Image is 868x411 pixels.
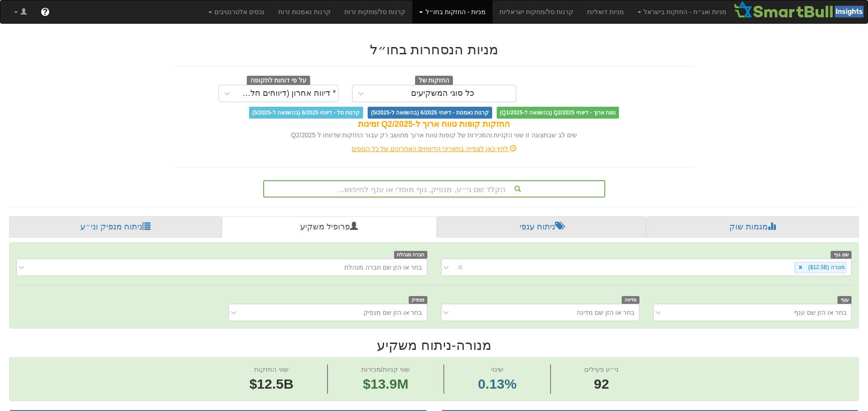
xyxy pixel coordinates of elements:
div: כל סוגי המשקיעים [411,89,474,98]
a: נכסים אלטרנטיבים [202,0,272,23]
span: חברה מנהלת [394,251,427,259]
a: מניות - החזקות בחו״ל [412,0,493,23]
a: קרנות נאמנות זרות [271,0,338,23]
span: ענף [837,296,852,304]
a: מניות דואליות [580,0,631,23]
span: שינוי [491,365,504,373]
span: על פי דוחות לתקופה [247,76,310,86]
h2: מניות הנסחרות בחו״ל [174,42,694,57]
div: בחר או הזן שם חברה מנהלת [344,263,422,272]
a: קרנות סל/מחקות ישראליות [493,0,580,23]
span: שווי החזקות [254,365,289,373]
span: קרנות נאמנות - דיווחי 6/2025 (בהשוואה ל-5/2025) [368,107,492,119]
div: שים לב שבתצוגה זו שווי הקניות והמכירות של קופות טווח ארוך מחושב רק עבור החזקות שדווחו ל Q2/2025 [174,130,694,140]
h2: מנורה - ניתוח משקיע [9,338,859,353]
span: 0.13% [478,375,517,394]
div: הקלד שם ני״ע, מנפיק, גוף מוסדי או ענף לחיפוש... [264,181,604,197]
span: שווי קניות/מכירות [361,365,410,373]
span: מנפיק [409,296,427,304]
span: ? [42,7,47,16]
span: $13.9M [363,376,408,391]
span: טווח ארוך - דיווחי Q2/2025 (בהשוואה ל-Q1/2025) [497,107,619,119]
div: בחר או הזן שם ענף [794,308,847,317]
div: * דיווח אחרון (דיווחים חלקיים) [238,89,336,98]
div: לחץ כאן לצפייה בתאריכי הדיווחים האחרונים של כל הגופים [167,144,701,153]
span: החזקות של [415,76,453,86]
a: פרופיל משקיע [222,216,437,238]
div: החזקות קופות טווח ארוך ל-Q2/2025 זמינות [174,119,694,130]
span: שם גוף [831,251,852,259]
div: מנורה ‎($12.5B‎)‎ [806,262,846,273]
a: מגמות שוק [646,216,859,238]
div: בחר או הזן שם מנפיק [364,308,422,317]
span: ני״ע פעילים [584,365,619,373]
img: Smartbull [733,0,868,19]
span: מדינה [622,296,639,304]
a: ? [34,0,57,23]
div: בחר או הזן שם מדינה [577,308,634,317]
a: קרנות סל/מחקות זרות [338,0,412,23]
a: ניתוח ענפי [437,216,646,238]
a: ניתוח מנפיק וני״ע [9,216,222,238]
a: מניות ואג״ח - החזקות בישראל [631,0,733,23]
span: 92 [584,375,619,394]
span: $12.5B [249,376,294,391]
span: קרנות סל - דיווחי 6/2025 (בהשוואה ל-5/2025) [249,107,363,119]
